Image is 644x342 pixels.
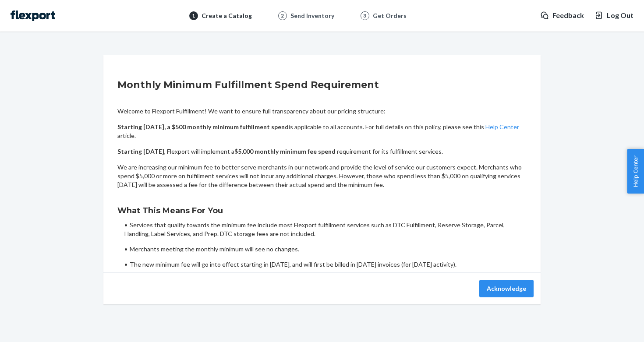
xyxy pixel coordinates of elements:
[281,12,284,19] span: 2
[234,148,336,155] b: $5,000 monthly minimum fee spend
[202,11,252,20] div: Create a Catalog
[11,11,55,21] img: Flexport logo
[117,78,527,92] h2: Monthly Minimum Fulfillment Spend Requirement
[117,205,527,216] h3: What This Means For You
[117,123,527,140] p: is applicable to all accounts. For full details on this policy, please see this article.
[192,12,195,19] span: 1
[594,11,633,21] button: Log Out
[363,12,366,19] span: 3
[117,148,164,155] b: Starting [DATE]
[117,123,289,130] b: Starting [DATE], a $500 monthly minimum fulfillment spend
[540,11,584,21] a: Feedback
[117,147,527,156] p: , Flexport will implement a requirement for its fulfillment services.
[373,11,407,20] div: Get Orders
[124,260,527,269] li: The new minimum fee will go into effect starting in [DATE], and will first be billed in [DATE] in...
[607,11,633,21] span: Log Out
[479,280,534,297] button: Acknowledge
[485,123,519,130] a: Help Center
[124,245,527,254] li: Merchants meeting the monthly minimum will see no changes.
[117,107,527,116] p: Welcome to Flexport Fulfillment! We want to ensure full transparency about our pricing structure:
[552,11,584,21] span: Feedback
[124,221,527,238] li: Services that qualify towards the minimum fee include most Flexport fulfillment services such as ...
[627,149,644,194] button: Help Center
[117,163,527,189] p: We are increasing our minimum fee to better serve merchants in our network and provide the level ...
[290,11,334,20] div: Send Inventory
